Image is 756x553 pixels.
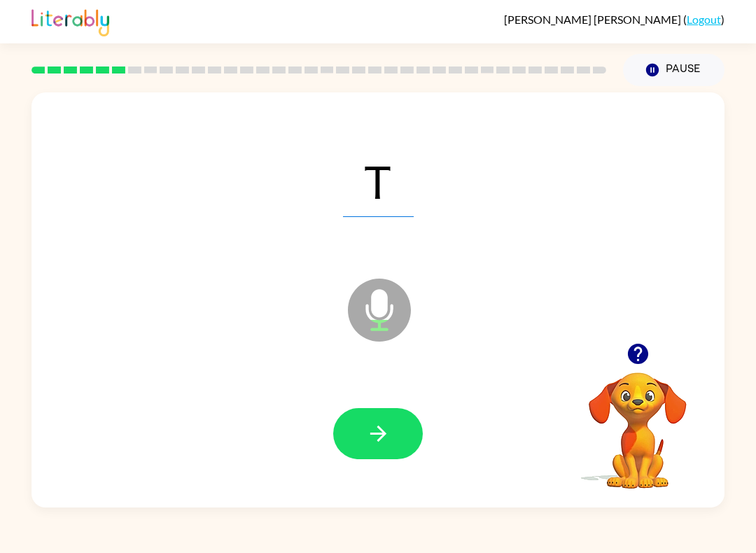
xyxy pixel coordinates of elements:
[623,54,724,86] button: Pause
[343,144,414,217] span: T
[504,13,683,26] span: [PERSON_NAME] [PERSON_NAME]
[504,13,724,26] div: ( )
[568,351,708,491] video: Your browser must support playing .mp4 files to use Literably. Please try using another browser.
[687,13,721,26] a: Logout
[31,6,109,36] img: Literably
